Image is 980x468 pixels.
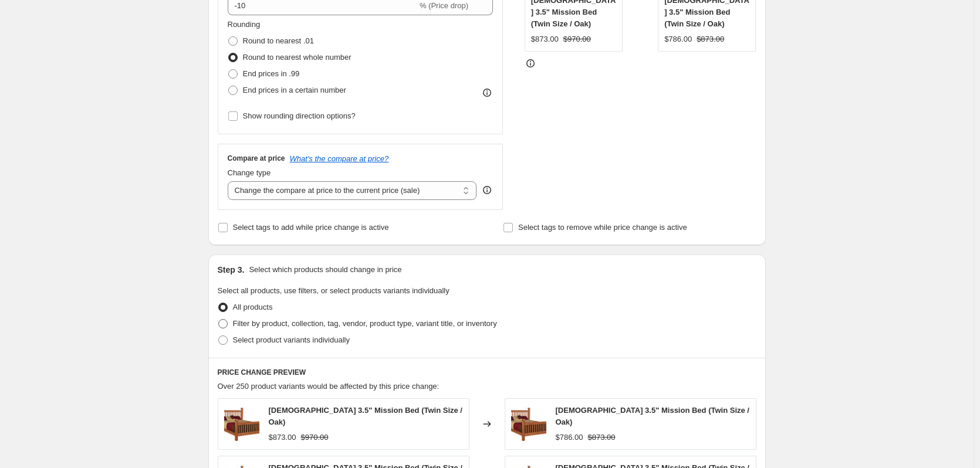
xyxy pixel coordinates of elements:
div: $873.00 [531,33,559,45]
span: End prices in a certain number [243,86,346,94]
strike: $970.00 [301,432,329,443]
button: What's the compare at price? [290,154,389,163]
span: Show rounding direction options? [243,111,356,120]
div: $786.00 [664,33,692,45]
div: help [481,184,493,196]
div: $786.00 [556,432,583,443]
span: Rounding [228,20,261,29]
strike: $873.00 [697,33,724,45]
strike: $970.00 [563,33,591,45]
span: Over 250 product variants would be affected by this price change: [218,382,440,391]
h3: Compare at price [228,154,285,163]
span: All products [233,303,273,311]
img: Amish_3.5_Mission_Bed_80x.jpg [511,406,546,442]
strike: $873.00 [588,432,616,443]
div: $873.00 [269,432,296,443]
span: Change type [228,168,271,177]
span: Select all products, use filters, or select products variants individually [218,286,450,295]
span: % (Price drop) [420,1,468,10]
span: [DEMOGRAPHIC_DATA] 3.5" Mission Bed (Twin Size / Oak) [556,406,749,426]
span: Round to nearest whole number [243,53,352,62]
p: Select which products should change in price [249,264,401,276]
span: Select tags to add while price change is active [233,223,389,232]
img: Amish_3.5_Mission_Bed_80x.jpg [224,406,259,442]
span: Filter by product, collection, tag, vendor, product type, variant title, or inventory [233,319,497,328]
span: Select product variants individually [233,335,350,344]
h6: PRICE CHANGE PREVIEW [218,368,756,377]
span: Round to nearest .01 [243,36,314,45]
span: [DEMOGRAPHIC_DATA] 3.5" Mission Bed (Twin Size / Oak) [269,406,462,426]
span: End prices in .99 [243,69,300,78]
h2: Step 3. [218,264,245,276]
span: Select tags to remove while price change is active [518,223,687,232]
